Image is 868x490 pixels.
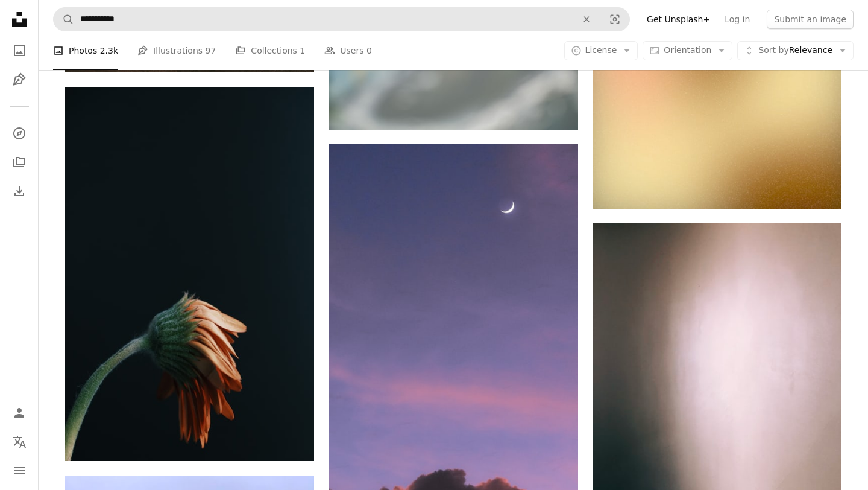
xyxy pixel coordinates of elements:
a: Photos [7,39,31,63]
a: Download History [7,179,31,203]
button: License [564,41,638,60]
a: a black chair sitting in a corner of a room [593,384,841,395]
a: Log in [717,10,757,29]
span: Sort by [758,45,788,55]
a: Explore [7,121,31,145]
a: Collections [7,150,31,174]
button: Submit an image [767,10,854,29]
button: Clear [573,8,600,31]
button: Language [7,430,31,454]
a: Illustrations 97 [137,31,216,70]
a: Collections 1 [235,31,305,70]
a: pink and green flower in close up photography [65,269,314,279]
button: Orientation [643,41,732,60]
span: 1 [300,44,305,57]
a: Illustrations [7,68,31,92]
a: Log in / Sign up [7,401,31,425]
span: 97 [206,44,216,57]
a: Users 0 [324,31,372,70]
button: Menu [7,459,31,483]
button: Sort byRelevance [737,41,854,60]
form: Find visuals sitewide [53,7,630,31]
span: Orientation [664,45,711,55]
span: License [585,45,617,55]
a: Home — Unsplash [7,7,31,34]
a: Get Unsplash+ [640,10,717,29]
span: 0 [366,44,372,57]
img: pink and green flower in close up photography [65,87,314,461]
button: Visual search [600,8,629,31]
a: silhouette of trees under cloudy sky during daytime [329,366,577,377]
button: Search Unsplash [54,8,74,31]
span: Relevance [758,45,832,57]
